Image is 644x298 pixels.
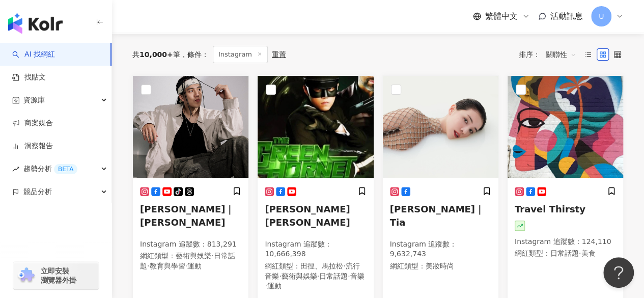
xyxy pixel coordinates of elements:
[519,46,582,63] div: 排序：
[265,261,366,291] p: 網紅類型 ：
[12,72,46,83] a: 找貼文
[599,11,604,22] span: U
[140,204,234,227] span: [PERSON_NAME]｜[PERSON_NAME]
[54,164,77,174] div: BETA
[603,257,634,288] iframe: Help Scout Beacon - Open
[546,46,576,63] span: 關聯性
[12,49,55,60] a: searchAI 找網紅
[550,249,579,257] span: 日常話題
[23,89,45,112] span: 資源庫
[132,50,180,59] div: 共 筆
[149,262,185,270] span: 教育與學習
[390,204,484,227] span: [PERSON_NAME]｜Tia
[515,204,585,214] span: Travel Thirsty
[16,267,36,284] img: chrome extension
[319,272,348,280] span: 日常話題
[383,76,498,178] img: KOL Avatar
[581,249,595,257] span: 美食
[279,272,281,280] span: ·
[133,76,248,178] img: KOL Avatar
[343,262,345,270] span: ·
[485,11,518,22] span: 繁體中文
[390,239,491,259] p: Instagram 追蹤數 ： 9,632,743
[180,50,209,59] span: 條件 ：
[187,262,202,270] span: 運動
[12,141,53,151] a: 洞察報告
[13,262,99,289] a: chrome extension立即安裝 瀏覽器外掛
[515,249,616,259] p: 網紅類型 ：
[267,282,282,290] span: 運動
[390,261,491,272] p: 網紅類型 ：
[176,252,211,260] span: 藝術與娛樂
[348,272,350,280] span: ·
[41,266,76,285] span: 立即安裝 瀏覽器外掛
[579,249,581,257] span: ·
[140,252,235,270] span: 日常話題
[272,50,286,59] div: 重置
[140,239,241,250] p: Instagram 追蹤數 ： 813,291
[140,251,241,271] p: 網紅類型 ：
[350,272,365,280] span: 音樂
[426,262,454,270] span: 美妝時尚
[185,262,187,270] span: ·
[23,157,77,180] span: 趨勢分析
[550,11,583,21] span: 活動訊息
[12,118,53,128] a: 商案媒合
[265,282,267,290] span: ·
[300,262,343,270] span: 田徑、馬拉松
[265,204,350,227] span: [PERSON_NAME] [PERSON_NAME]
[12,166,19,173] span: rise
[213,46,268,63] span: Instagram
[23,180,52,203] span: 競品分析
[282,272,317,280] span: 藝術與娛樂
[258,76,373,178] img: KOL Avatar
[8,13,63,34] img: logo
[265,239,366,259] p: Instagram 追蹤數 ： 10,666,398
[211,252,213,260] span: ·
[265,262,359,280] span: 流行音樂
[515,237,616,247] p: Instagram 追蹤數 ： 124,110
[147,262,149,270] span: ·
[139,50,173,59] span: 10,000+
[317,272,319,280] span: ·
[508,76,623,178] img: KOL Avatar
